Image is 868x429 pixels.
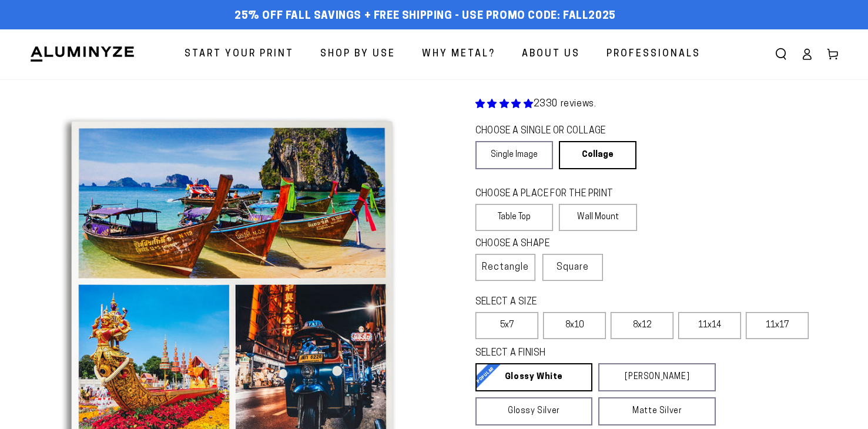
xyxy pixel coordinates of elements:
[557,260,589,274] span: Square
[522,46,580,63] span: About Us
[559,141,636,169] a: Collage
[475,237,592,251] legend: CHOOSE A SHAPE
[475,125,626,138] legend: CHOOSE A SINGLE OR COLLAGE
[311,39,404,70] a: Shop By Use
[543,312,606,339] label: 8x10
[475,363,593,391] a: Glossy White
[475,312,538,339] label: 5x7
[559,204,637,231] label: Wall Mount
[176,39,303,70] a: Start Your Print
[768,41,794,67] summary: Search our site
[475,347,689,360] legend: SELECT A FINISH
[598,363,716,391] a: [PERSON_NAME]
[513,39,589,70] a: About Us
[475,296,689,309] legend: SELECT A SIZE
[475,187,626,201] legend: CHOOSE A PLACE FOR THE PRINT
[678,312,741,339] label: 11x14
[234,10,616,23] span: 25% off FALL Savings + Free Shipping - Use Promo Code: FALL2025
[320,46,396,63] span: Shop By Use
[475,397,593,425] a: Glossy Silver
[746,312,809,339] label: 11x17
[413,39,504,70] a: Why Metal?
[475,204,554,231] label: Table Top
[598,39,709,70] a: Professionals
[29,45,135,63] img: Aluminyze
[606,46,701,63] span: Professionals
[422,46,495,63] span: Why Metal?
[475,141,553,169] a: Single Image
[185,46,294,63] span: Start Your Print
[611,312,673,339] label: 8x12
[598,397,716,425] a: Matte Silver
[482,260,529,274] span: Rectangle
